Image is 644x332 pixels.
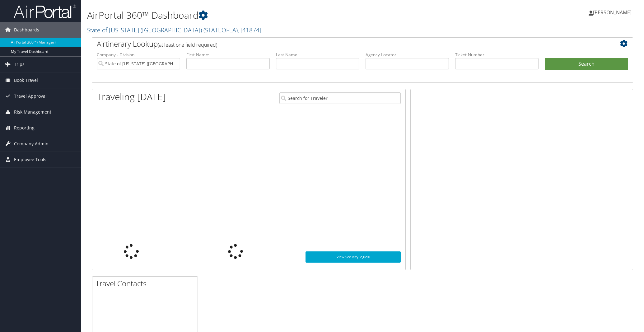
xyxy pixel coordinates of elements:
[97,39,583,49] h2: Airtinerary Lookup
[87,9,454,22] h1: AirPortal 360™ Dashboard
[14,57,25,72] span: Trips
[593,9,632,16] span: [PERSON_NAME]
[366,52,449,58] label: Agency Locator:
[455,52,539,58] label: Ticket Number:
[158,41,217,48] span: (at least one field required)
[14,104,51,120] span: Risk Management
[14,152,46,167] span: Employee Tools
[14,72,38,88] span: Book Travel
[545,58,628,70] button: Search
[97,90,166,103] h1: Traveling [DATE]
[276,52,359,58] label: Last Name:
[14,4,76,19] img: airportal-logo.png
[14,22,39,38] span: Dashboards
[186,52,270,58] label: First Name:
[96,278,198,289] h2: Travel Contacts
[97,52,180,58] label: Company - Division:
[279,92,400,104] input: Search for Traveler
[14,136,49,152] span: Company Admin
[87,26,261,34] a: State of [US_STATE] ([GEOGRAPHIC_DATA])
[306,251,401,263] a: View SecurityLogic®
[14,120,35,136] span: Reporting
[14,88,47,104] span: Travel Approval
[203,26,238,34] span: ( STATEOFLA )
[238,26,261,34] span: , [ 41874 ]
[589,3,638,22] a: [PERSON_NAME]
